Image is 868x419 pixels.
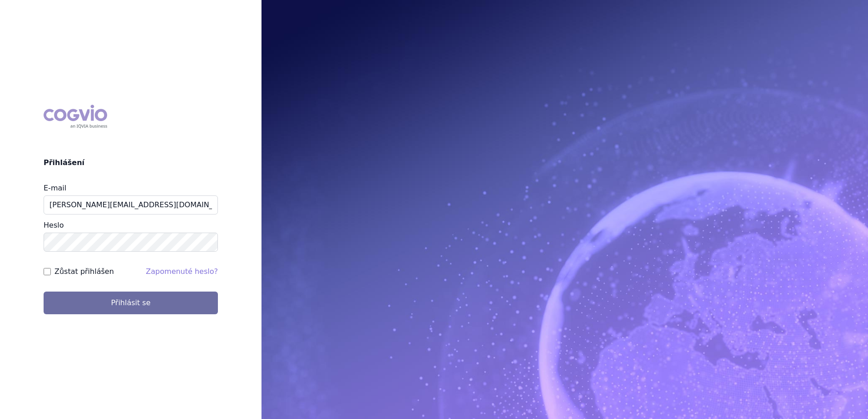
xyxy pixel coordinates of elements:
[44,292,218,314] button: Přihlásit se
[44,157,218,168] h2: Přihlášení
[44,221,64,229] label: Heslo
[44,184,66,192] label: E-mail
[54,266,114,277] label: Zůstat přihlášen
[44,105,107,128] div: COGVIO
[146,267,218,276] a: Zapomenuté heslo?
